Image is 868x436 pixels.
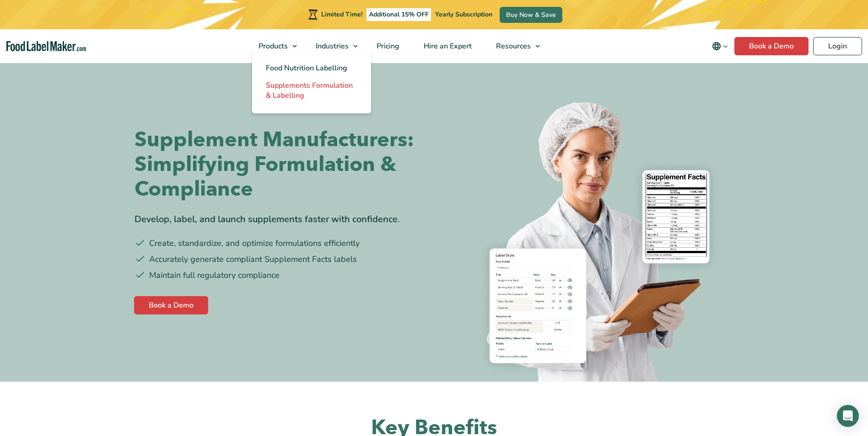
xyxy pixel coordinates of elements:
[435,10,492,19] span: Yearly Subscription
[500,7,562,23] a: Buy Now & Save
[304,29,362,63] a: Industries
[412,29,482,63] a: Hire an Expert
[266,63,347,73] span: Food Nutrition Labelling
[706,37,734,55] button: Change language
[484,29,545,63] a: Resources
[365,29,410,63] a: Pricing
[252,59,371,77] a: Food Nutrition Labelling
[813,37,862,55] a: Login
[421,41,473,51] span: Hire an Expert
[313,41,350,51] span: Industries
[247,29,302,63] a: Products
[135,269,427,282] li: Maintain full regulatory compliance
[256,41,289,51] span: Products
[734,37,809,55] a: Book a Demo
[367,8,431,21] span: Additional 15% OFF
[374,41,400,51] span: Pricing
[135,213,427,226] div: Develop, label, and launch supplements faster with confidence.
[134,296,208,314] a: Book a Demo
[135,237,427,250] li: Create, standardize, and optimize formulations efficiently
[252,77,371,104] a: Supplements Formulation & Labelling
[135,253,427,266] li: Accurately generate compliant Supplement Facts labels
[6,41,86,52] a: Food Label Maker homepage
[266,80,353,101] span: Supplements Formulation & Labelling
[135,128,427,202] h1: Supplement Manufacturers: Simplifying Formulation & Compliance
[493,41,532,51] span: Resources
[321,10,362,19] span: Limited Time!
[837,405,859,427] div: Open Intercom Messenger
